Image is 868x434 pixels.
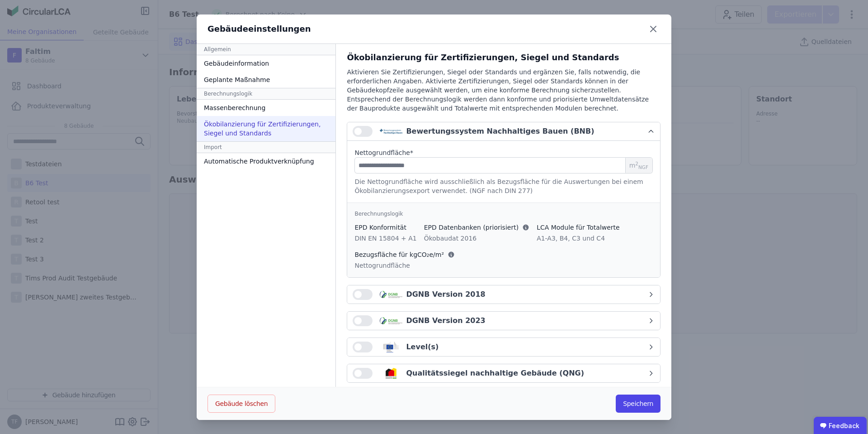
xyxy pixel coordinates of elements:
[347,285,660,304] button: DGNB Version 2018
[197,141,335,153] div: Import
[354,250,455,259] div: Bezugsfläche für kgCO₂e/m²
[347,68,660,122] div: Aktivieren Sie Zertifizierungen, Siegel oder Standards und ergänzen Sie, falls notwendig, die erf...
[537,234,620,243] div: A1-A3, B4, C3 und C4
[197,116,335,141] div: Ökobilanzierung für Zertifizierungen, Siegel und Standards
[354,234,416,243] div: DIN EN 15804 + A1
[406,126,594,137] div: Bewertungssystem Nachhaltiges Bauen (BNB)
[380,342,402,352] img: levels_logo-Bv5juQb_.svg
[197,153,335,169] div: Automatische Produktverknüpfung
[208,23,311,35] div: Gebäudeeinstellungen
[208,395,275,413] button: Gebäude löschen
[354,148,413,157] label: audits.requiredField
[380,315,402,326] img: dgnb_logo-x_03lAI3.svg
[354,223,416,232] div: EPD Konformität
[197,88,335,100] div: Berechnungslogik
[347,364,660,382] button: Qualitätssiegel nachhaltige Gebäude (QNG)
[197,44,335,55] div: Allgemein
[380,126,402,137] img: bnb_logo-CNxcAojW.svg
[197,100,335,116] div: Massenberechnung
[406,315,485,326] div: DGNB Version 2023
[347,122,660,141] button: Bewertungssystem Nachhaltiges Bauen (BNB)
[424,234,529,243] div: Ökobaudat 2016
[406,289,485,300] div: DGNB Version 2018
[616,395,660,413] button: Speichern
[354,261,455,270] div: Nettogrundfläche
[197,55,335,72] div: Gebäudeinformation
[629,161,648,170] span: m
[347,51,660,64] div: Ökobilanzierung für Zertifizierungen, Siegel und Standards
[406,342,439,352] div: Level(s)
[347,338,660,356] button: Level(s)
[380,368,402,379] img: qng_logo-BKTGsvz4.svg
[380,289,402,300] img: dgnb_logo-x_03lAI3.svg
[197,72,335,88] div: Geplante Maßnahme
[354,177,653,195] div: Die Nettogrundfläche wird ausschließlich als Bezugsfläche für die Auswertungen bei einem Ökobilan...
[347,312,660,330] button: DGNB Version 2023
[635,161,638,166] sup: 2
[424,223,519,232] span: EPD Datenbanken (priorisiert)
[638,164,648,170] sub: NGF
[406,368,584,379] div: Qualitätssiegel nachhaltige Gebäude (QNG)
[537,223,620,232] div: LCA Module für Totalwerte
[354,210,653,217] div: Berechnungslogik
